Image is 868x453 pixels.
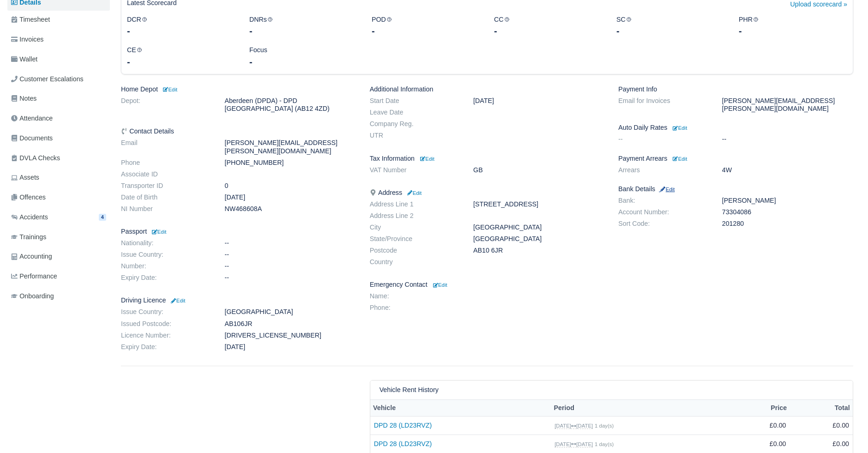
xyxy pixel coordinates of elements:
a: Notes [7,90,110,108]
dd: GB [466,166,611,174]
a: Edit [169,296,185,304]
div: - [372,24,480,37]
dt: Expiry Date: [114,274,217,282]
span: Wallet [11,54,37,65]
div: POD [365,14,487,38]
h6: Payment Arrears [618,155,853,163]
dd: -- [217,251,362,259]
th: Period [551,399,727,417]
dd: [PHONE_NUMBER] [217,159,362,167]
a: Attendance [7,109,110,127]
dt: Associate ID [114,170,217,178]
h6: Payment Info [618,85,853,93]
dt: Name: [363,292,466,300]
dt: Arrears [611,166,715,174]
span: Performance [11,271,57,282]
h6: Contact Details [121,127,356,135]
a: Wallet [7,50,110,68]
span: DVLA Checks [11,153,60,163]
small: [DATE] [DATE] [555,441,593,447]
dt: Email for Invoices [611,97,715,113]
small: 1 day(s) [595,441,614,447]
dt: Account Number: [611,208,715,216]
small: Edit [673,125,687,131]
th: Vehicle [370,399,551,417]
a: Invoices [7,30,110,48]
div: - [616,24,725,37]
dt: Issue Country: [114,308,217,316]
a: DVLA Checks [7,149,110,167]
a: Customer Escalations [7,70,110,88]
a: Edit [671,155,687,162]
small: Edit [406,190,422,196]
a: Edit [671,124,687,131]
div: DCR [120,14,242,38]
dd: [PERSON_NAME][EMAIL_ADDRESS][PERSON_NAME][DOMAIN_NAME] [217,139,362,155]
dt: Date of Birth [114,193,217,201]
a: Accounting [7,248,110,266]
small: Edit [659,187,675,192]
div: CE [120,45,242,68]
h6: Emergency Contact [370,281,605,289]
a: Documents [7,129,110,147]
iframe: Chat Widget [702,346,868,453]
a: Offences [7,188,110,206]
a: Edit [659,185,675,193]
dt: City [363,223,466,231]
dd: 73304086 [715,208,860,216]
div: Focus [242,45,365,68]
a: Timesheet [7,11,110,29]
dt: -- [611,135,715,143]
small: 1 day(s) [595,423,614,429]
a: Edit [406,189,422,196]
dd: -- [217,274,362,282]
dt: NI Number [114,205,217,213]
dd: [DATE] [217,193,362,201]
dd: [PERSON_NAME] [715,197,860,205]
small: Edit [673,156,687,162]
a: Edit [431,281,447,288]
span: Offences [11,192,46,203]
dt: Nationality: [114,239,217,247]
a: Edit [162,85,177,93]
h6: Driving Licence [121,296,356,304]
span: Trainings [11,232,46,242]
h6: Address [370,189,605,197]
small: Edit [169,298,185,303]
dt: Bank: [611,197,715,205]
h6: Tax Information [370,155,605,163]
dt: Sort Code: [611,220,715,228]
a: Performance [7,267,110,285]
dt: Start Date [363,97,466,105]
h6: Home Depot [121,85,356,93]
dd: [DATE] [466,97,611,105]
dd: [GEOGRAPHIC_DATA] [466,223,611,231]
dd: Aberdeen (DPDA) - DPD [GEOGRAPHIC_DATA] (AB12 4ZD) [217,97,362,113]
h6: Additional Information [370,85,605,93]
span: Timesheet [11,14,50,25]
dd: [STREET_ADDRESS] [466,200,611,208]
span: Accounting [11,251,52,262]
small: Edit [151,229,166,235]
span: Invoices [11,34,43,45]
dt: Number: [114,262,217,270]
span: Assets [11,172,39,183]
div: - [739,24,847,37]
span: Accidents [11,212,48,223]
dt: Issue Country: [114,251,217,259]
a: DPD 28 (LD23RVZ) [374,420,547,431]
div: - [127,24,235,37]
dd: NW468608A [217,205,362,213]
dd: -- [715,135,860,143]
dt: State/Province [363,235,466,243]
dt: Licence Number: [114,332,217,339]
small: Edit [433,282,447,288]
dd: [DRIVERS_LICENSE_NUMBER] [217,332,362,339]
h6: Vehicle Rent History [380,386,439,394]
dt: Depot: [114,97,217,113]
a: Trainings [7,228,110,246]
span: 4 [99,214,106,221]
dd: [GEOGRAPHIC_DATA] [466,235,611,243]
dd: AB10 6JR [466,247,611,254]
dd: [PERSON_NAME][EMAIL_ADDRESS][PERSON_NAME][DOMAIN_NAME] [715,97,860,113]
